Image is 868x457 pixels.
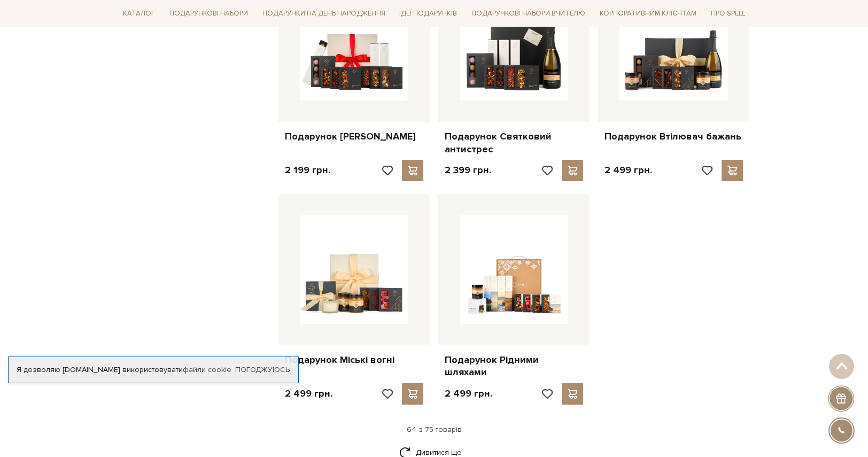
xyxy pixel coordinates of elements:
[285,164,330,176] p: 2 199 грн.
[119,5,159,22] a: Каталог
[445,354,583,379] a: Подарунок Рідними шляхами
[9,365,298,375] div: Я дозволяю [DOMAIN_NAME] використовувати
[604,164,652,176] p: 2 499 грн.
[285,130,423,143] a: Подарунок [PERSON_NAME]
[114,425,754,435] div: 64 з 75 товарів
[445,164,491,176] p: 2 399 грн.
[395,5,461,22] a: Ідеї подарунків
[467,4,590,22] a: Подарункові набори Вчителю
[183,365,231,374] a: файли cookie
[235,365,290,375] a: Погоджуюсь
[595,5,701,22] a: Корпоративним клієнтам
[258,5,390,22] a: Подарунки на День народження
[285,388,332,400] p: 2 499 грн.
[445,388,492,400] p: 2 499 грн.
[285,354,423,366] a: Подарунок Міські вогні
[707,5,749,22] a: Про Spell
[604,130,743,143] a: Подарунок Втілювач бажань
[445,130,583,156] a: Подарунок Святковий антистрес
[165,5,252,22] a: Подарункові набори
